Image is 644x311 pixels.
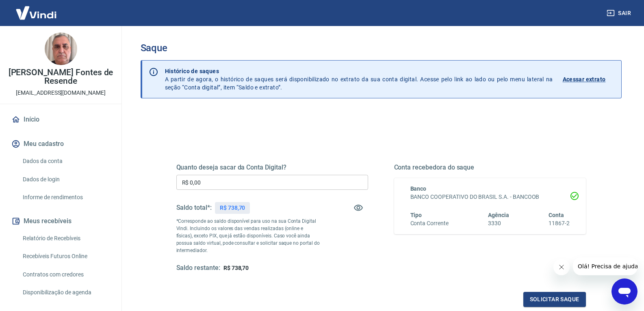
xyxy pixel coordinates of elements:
[488,212,509,218] span: Agência
[223,265,249,271] span: R$ 738,70
[5,6,68,12] span: Olá! Precisa de ajuda?
[20,189,112,206] a: Informe de rendimentos
[410,212,422,218] span: Tipo
[10,0,63,25] img: Vindi
[410,193,570,201] h6: BANCO COOPERATIVO DO BRASIL S.A. - BANCOOB
[410,185,427,192] span: Banco
[176,204,212,212] h5: Saldo total*:
[7,68,115,85] p: [PERSON_NAME] Fontes de Resende
[20,230,112,247] a: Relatório de Recebíveis
[165,67,553,91] p: A partir de agora, o histórico de saques será disponibilizado no extrato da sua conta digital. Ac...
[611,278,637,304] iframe: Botão para abrir a janela de mensagens
[20,284,112,301] a: Disponibilização de agenda
[488,219,509,228] h6: 3330
[563,75,606,83] p: Acessar extrato
[394,163,586,172] h5: Conta recebedora do saque
[10,111,112,128] a: Início
[549,212,564,218] span: Conta
[45,33,77,65] img: 89d8b9f7-c1a2-4816-80f0-7cc5cfdd2ce2.jpeg
[176,163,368,172] h5: Quanto deseja sacar da Conta Digital?
[220,204,245,212] p: R$ 738,70
[176,264,220,272] h5: Saldo restante:
[549,219,570,228] h6: 11867-2
[165,67,553,75] p: Histórico de saques
[410,219,449,228] h6: Conta Corrente
[20,248,112,265] a: Recebíveis Futuros Online
[10,135,112,153] button: Meu cadastro
[16,89,106,97] p: [EMAIL_ADDRESS][DOMAIN_NAME]
[20,171,112,188] a: Dados de login
[20,266,112,283] a: Contratos com credores
[141,42,622,54] h3: Saque
[573,257,637,275] iframe: Mensagem da empresa
[176,217,320,254] p: *Corresponde ao saldo disponível para uso na sua Conta Digital Vindi. Incluindo os valores das ve...
[605,6,634,21] button: Sair
[20,153,112,170] a: Dados da conta
[523,292,586,307] button: Solicitar saque
[563,67,615,91] a: Acessar extrato
[553,259,570,275] iframe: Fechar mensagem
[10,212,112,230] button: Meus recebíveis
